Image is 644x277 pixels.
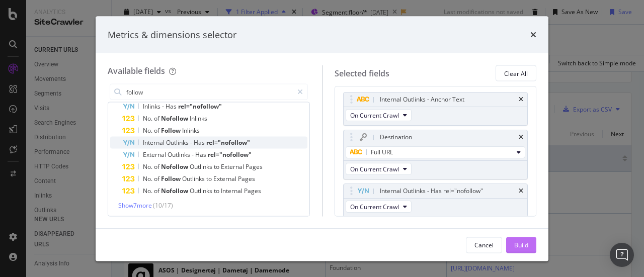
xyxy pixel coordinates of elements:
button: On Current Crawl [346,201,412,213]
span: Pages [238,174,255,183]
button: Full URL [346,146,526,158]
button: Clear All [496,65,536,81]
div: Open Intercom Messenger [610,243,634,267]
span: of [154,187,161,195]
div: times [519,97,523,103]
span: Full URL [371,148,393,156]
span: Outlinks [168,150,192,159]
span: Follow [161,174,182,183]
span: to [214,187,221,195]
div: Selected fields [335,67,389,79]
div: Internal Outlinks - Has rel="nofollow" [380,186,483,196]
div: Internal Outlinks - Anchor Text [380,95,464,105]
span: - [190,138,194,147]
div: Available fields [108,65,165,76]
div: times [530,28,536,41]
span: Outlinks [190,162,214,171]
span: Internal [221,187,244,195]
span: Pages [246,162,263,171]
span: of [154,126,161,135]
button: Build [506,237,536,253]
span: No. [143,162,154,171]
span: Outlinks [166,138,190,147]
span: On Current Crawl [350,164,399,173]
div: modal [96,16,548,261]
span: rel="nofollow" [178,102,222,111]
span: Nofollow [161,187,190,195]
div: Metrics & dimensions selector [108,28,236,41]
span: External [213,174,238,183]
span: rel="nofollow" [206,138,250,147]
span: Outlinks [190,187,214,195]
span: External [221,162,246,171]
span: No. [143,174,154,183]
span: - [192,150,195,159]
input: Search by field name [125,84,293,100]
span: No. [143,187,154,195]
span: Inlinks [182,126,200,135]
span: of [154,114,161,123]
span: Show 7 more [118,201,152,210]
span: Inlinks [190,114,207,123]
div: times [519,188,523,194]
span: Inlinks [143,102,162,111]
div: Internal Outlinks - Has rel="nofollow"timesOn Current Crawl [343,183,528,217]
span: Nofollow [161,114,190,123]
span: On Current Crawl [350,202,399,211]
span: rel="nofollow" [208,150,252,159]
div: Clear All [504,69,528,77]
div: DestinationtimesFull URLOn Current Crawl [343,130,528,179]
button: Cancel [466,237,502,253]
span: External [143,150,168,159]
div: Destination [380,132,412,142]
span: to [214,162,221,171]
span: No. [143,114,154,123]
span: Internal [143,138,166,147]
span: Follow [161,126,182,135]
span: Has [194,138,206,147]
span: Has [195,150,208,159]
span: No. [143,126,154,135]
span: - [162,102,166,111]
span: Nofollow [161,162,190,171]
div: Internal Outlinks - Anchor TexttimesOn Current Crawl [343,92,528,126]
span: Pages [244,187,261,195]
button: On Current Crawl [346,163,412,175]
span: Outlinks [182,174,206,183]
span: Has [166,102,178,111]
div: times [519,134,523,140]
div: Build [514,240,528,249]
span: to [206,174,213,183]
button: On Current Crawl [346,109,412,121]
div: Cancel [474,240,494,249]
span: of [154,162,161,171]
span: On Current Crawl [350,111,399,119]
span: of [154,174,161,183]
span: ( 10 / 17 ) [153,201,173,210]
